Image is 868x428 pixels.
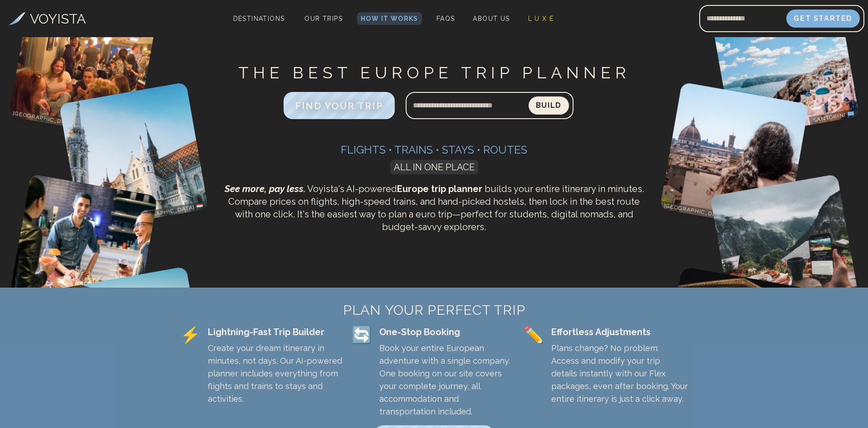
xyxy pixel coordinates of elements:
button: Build [529,96,569,115]
a: VOYISTA [9,9,86,29]
p: Plans change? No problem. Access and modify your trip details instantly with our Flex packages, e... [551,342,688,405]
p: Create your dream itinerary in minutes, not days. Our AI-powered planner includes everything from... [208,342,345,405]
span: Our Trips [304,15,343,22]
p: Book your entire European adventure with a single company. One booking on our site covers your co... [379,342,516,418]
button: FIND YOUR TRIP [284,92,394,119]
h1: THE BEST EUROPE TRIP PLANNER [221,63,647,83]
span: See more, pay less. [225,183,305,194]
h2: PLAN YOUR PERFECT TRIP [180,302,688,318]
a: FIND YOUR TRIP [284,102,394,111]
img: Gimmelwald [710,174,859,322]
h3: VOYISTA [30,9,86,29]
span: 🔄 [352,326,372,344]
img: Budapest [59,82,208,231]
a: Our Trips [301,12,346,25]
span: ✏️ [524,326,544,344]
div: Lightning-Fast Trip Builder [208,326,345,338]
p: Voyista's AI-powered builds your entire itinerary in minutes. Compare prices on flights, high-spe... [221,183,647,233]
span: ALL IN ONE PLACE [390,160,478,174]
span: FIND YOUR TRIP [295,100,383,111]
div: One-Stop Booking [379,326,516,338]
h3: Flights • Trains • Stays • Routes [221,143,647,157]
button: Get Started [786,10,860,28]
span: L U X E [528,15,554,22]
span: About Us [473,15,510,22]
input: Search query [406,95,529,116]
span: ⚡ [180,326,201,344]
img: Nice [9,174,157,322]
a: About Us [469,12,513,25]
div: Effortless Adjustments [551,326,688,338]
span: How It Works [361,15,418,22]
a: L U X E [525,12,558,25]
span: FAQs [436,15,455,22]
img: Voyista Logo [9,12,25,25]
a: How It Works [357,12,422,25]
span: Destinations [230,11,289,38]
a: FAQs [433,12,459,25]
input: Email address [699,8,786,29]
strong: Europe trip planner [397,183,482,194]
img: Florence [660,82,809,231]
